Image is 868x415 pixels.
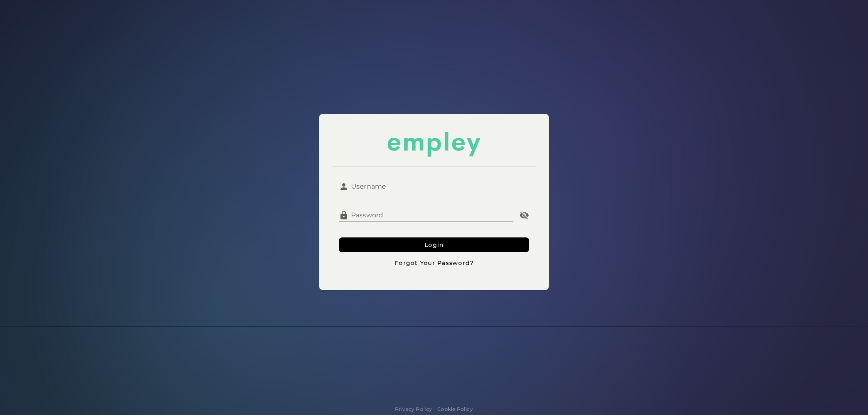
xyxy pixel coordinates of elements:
button: Login [339,237,529,252]
a: Privacy Policy [395,405,432,413]
span: Forgot Your Password? [394,259,474,267]
span: Login [424,241,444,249]
a: Cookie Policy [437,405,473,413]
i: Password appended action [519,210,529,220]
button: Forgot Your Password? [339,255,529,270]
